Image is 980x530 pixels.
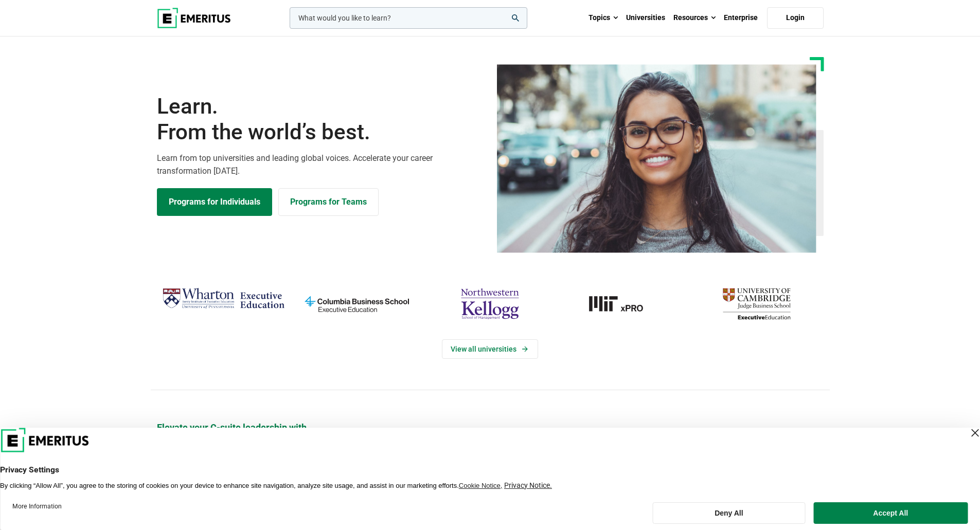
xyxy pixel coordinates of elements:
a: MIT-xPRO [562,284,685,324]
p: Learn from top universities and leading global voices. Accelerate your career transformation [DATE]. [157,152,484,178]
a: Login [767,7,824,29]
a: View Universities [442,339,538,359]
a: Explore Programs [157,188,272,216]
img: Learn from the world's best [497,64,816,253]
p: Elevate your C-suite leadership with [157,421,824,434]
h1: Learn. [157,94,484,145]
img: MIT xPRO [562,284,685,324]
input: woocommerce-product-search-field-0 [290,7,527,29]
img: Wharton Executive Education [162,284,285,314]
span: From the world’s best. [157,119,484,145]
img: northwestern-kellogg [429,284,551,324]
img: columbia-business-school [295,284,418,324]
img: cambridge-judge-business-school [695,284,818,324]
a: Explore for Business [278,188,379,216]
